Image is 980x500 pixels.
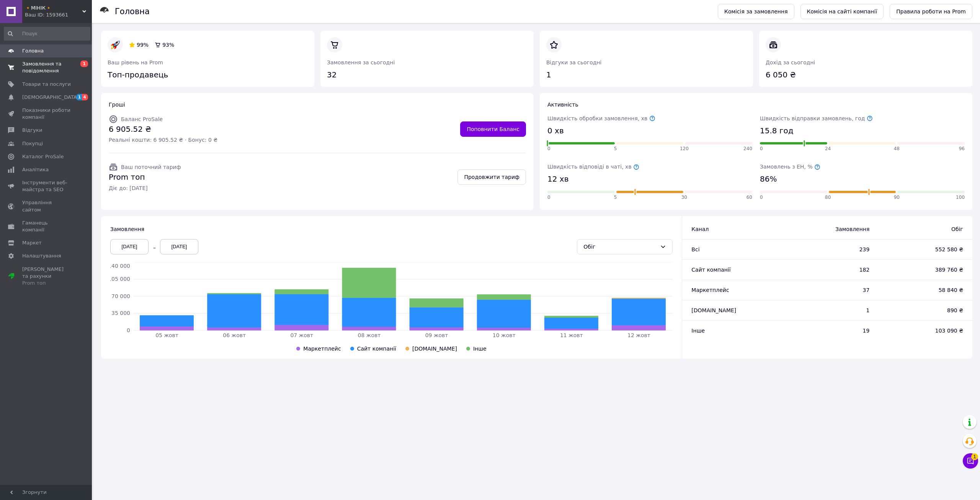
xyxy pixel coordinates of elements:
[547,174,568,185] span: 12 хв
[82,94,88,100] span: 4
[115,7,150,16] h1: Головна
[718,4,794,19] a: Комісія за замовлення
[25,5,82,11] span: 🔸МІНІК🔸
[583,243,657,251] div: Обіг
[109,172,181,183] span: Prom топ
[22,266,71,287] span: [PERSON_NAME] та рахунки
[162,42,174,48] span: 93%
[290,332,313,338] tspan: 07 жовт
[109,184,181,192] span: Діє до: [DATE]
[885,246,963,253] span: 552 580 ₴
[614,146,617,152] span: 5
[457,169,526,185] a: Продовжити тариф
[493,332,516,338] tspan: 10 жовт
[22,153,64,160] span: Каталог ProSale
[547,102,578,108] span: Активність
[22,94,79,101] span: [DEMOGRAPHIC_DATA]
[121,164,181,170] span: Ваш поточний тариф
[425,332,448,338] tspan: 09 жовт
[22,280,71,287] div: Prom топ
[547,194,550,201] span: 0
[894,194,900,201] span: 90
[22,166,49,173] span: Аналітика
[691,267,730,273] span: Сайт компанії
[760,164,820,170] span: Замовлень з ЕН, %
[22,252,61,259] span: Налаштування
[76,94,82,100] span: 1
[412,346,457,352] span: [DOMAIN_NAME]
[547,115,655,121] span: Швидкість обробки замовлення, хв
[22,220,71,233] span: Гаманець компанії
[4,27,90,41] input: Пошук
[890,4,972,19] a: Правила роботи на Prom
[788,307,870,314] span: 1
[80,61,88,67] span: 1
[746,194,752,201] span: 60
[223,332,246,338] tspan: 06 жовт
[681,194,687,201] span: 30
[22,48,44,54] span: Головна
[691,328,705,334] span: Інше
[121,116,163,122] span: Баланс ProSale
[22,199,71,213] span: Управління сайтом
[614,194,617,201] span: 5
[691,226,709,232] span: Канал
[760,115,873,121] span: Швидкість відправки замовлень, год
[460,121,526,137] a: Поповнити Баланс
[110,226,144,232] span: Замовлення
[959,146,965,152] span: 96
[627,332,650,338] tspan: 12 жовт
[137,42,149,48] span: 99%
[547,146,550,152] span: 0
[760,125,793,136] span: 15.8 год
[691,307,736,313] span: [DOMAIN_NAME]
[956,194,965,201] span: 100
[109,102,125,108] span: Гроші
[760,194,763,201] span: 0
[788,266,870,274] span: 182
[885,327,963,334] span: 103 090 ₴
[109,136,217,144] span: Реальні кошти: 6 905.52 ₴ · Бонус: 0 ₴
[155,332,178,338] tspan: 05 жовт
[127,327,130,333] tspan: 0
[680,146,689,152] span: 120
[885,286,963,294] span: 58 840 ₴
[110,239,149,254] div: [DATE]
[22,81,71,88] span: Товари та послуги
[357,346,396,352] span: Сайт компанії
[473,346,487,352] span: Інше
[788,246,870,253] span: 239
[825,146,831,152] span: 24
[358,332,381,338] tspan: 08 жовт
[885,307,963,314] span: 890 ₴
[22,61,71,74] span: Замовлення та повідомлення
[22,107,71,121] span: Показники роботи компанії
[971,453,978,460] span: 1
[963,453,978,469] button: Чат з покупцем1
[743,146,752,152] span: 240
[22,179,71,193] span: Інструменти веб-майстра та SEO
[108,276,130,282] tspan: 105 000
[560,332,583,338] tspan: 11 жовт
[760,146,763,152] span: 0
[160,239,198,254] div: [DATE]
[111,310,130,316] tspan: 35 000
[788,225,870,233] span: Замовлення
[760,174,777,185] span: 86%
[22,127,42,134] span: Відгуки
[885,225,963,233] span: Обіг
[303,346,341,352] span: Маркетплейс
[691,287,729,293] span: Маркетплейс
[111,293,130,299] tspan: 70 000
[547,164,639,170] span: Швидкість відповіді в чаті, хв
[894,146,900,152] span: 48
[109,124,217,135] span: 6 905.52 ₴
[22,239,42,246] span: Маркет
[108,263,130,269] tspan: 140 000
[800,4,884,19] a: Комісія на сайті компанії
[788,286,870,294] span: 37
[25,11,92,18] div: Ваш ID: 1593661
[547,125,564,136] span: 0 хв
[691,246,699,252] span: Всi
[22,140,43,147] span: Покупці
